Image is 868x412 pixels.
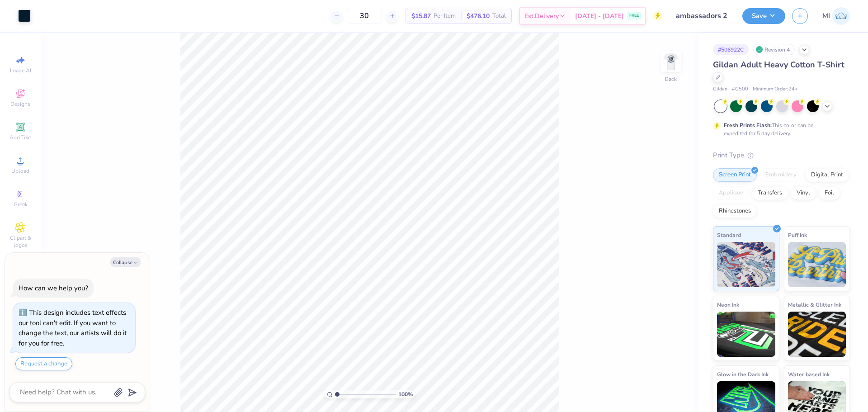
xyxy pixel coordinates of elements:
div: Transfers [752,186,788,200]
div: This color can be expedited for 5 day delivery. [724,121,835,137]
div: Applique [713,186,749,200]
span: Puff Ink [788,230,807,240]
span: Per Item [434,11,456,21]
span: FREE [629,13,639,19]
div: This design includes text effects our tool can't edit. If you want to change the text, our artist... [19,308,127,348]
img: Metallic & Glitter Ink [788,312,846,357]
span: Standard [717,230,741,240]
span: Gildan Adult Heavy Cotton T-Shirt [713,59,844,70]
img: Standard [717,242,775,287]
input: – – [347,8,382,24]
button: Collapse [110,257,141,267]
span: Upload [11,167,29,175]
input: Untitled Design [669,7,736,25]
div: Digital Print [805,168,849,182]
a: MI [822,7,850,25]
span: $15.87 [411,11,431,21]
button: Save [742,8,785,24]
div: Embroidery [759,168,802,182]
img: Ma. Isabella Adad [832,7,850,25]
img: Neon Ink [717,312,775,357]
div: How can we help you? [19,284,88,293]
span: $476.10 [467,11,490,21]
span: Clipart & logos [5,234,36,249]
span: Total [492,11,506,21]
span: Image AI [10,67,31,74]
span: [DATE] - [DATE] [575,11,624,21]
span: Est. Delivery [524,11,559,21]
span: Water based Ink [788,369,830,379]
div: Vinyl [791,186,816,200]
div: Revision 4 [753,44,795,55]
span: Greek [14,201,28,208]
div: Back [665,75,677,83]
span: Metallic & Glitter Ink [788,300,841,309]
div: # 506922C [713,44,749,55]
span: Glow in the Dark Ink [717,369,769,379]
span: Add Text [9,134,31,141]
button: Request a change [15,357,72,370]
img: Back [662,52,680,71]
strong: Fresh Prints Flash: [724,122,772,129]
img: Puff Ink [788,242,846,287]
span: Designs [10,100,30,108]
div: Print Type [713,150,850,161]
span: 100 % [398,390,413,398]
span: MI [822,11,830,21]
span: Neon Ink [717,300,739,309]
span: # G500 [732,85,748,93]
div: Foil [819,186,840,200]
span: Minimum Order: 24 + [753,85,798,93]
div: Screen Print [713,168,757,182]
div: Rhinestones [713,204,757,218]
span: Gildan [713,85,727,93]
